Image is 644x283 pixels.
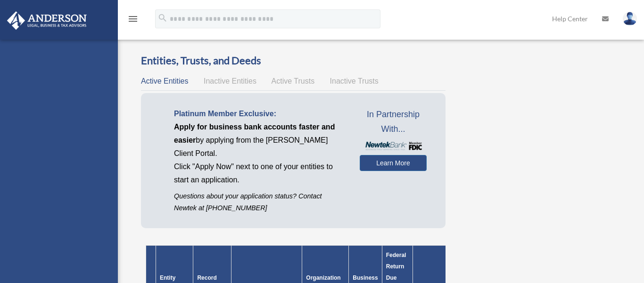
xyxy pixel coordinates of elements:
[141,77,188,85] span: Active Entities
[127,13,139,25] i: menu
[272,77,315,85] span: Active Trusts
[174,160,346,187] p: Click "Apply Now" next to one of your entities to start an application.
[4,11,90,30] img: Anderson Advisors Platinum Portal
[204,77,256,85] span: Inactive Entities
[360,107,427,137] span: In Partnership With...
[364,142,422,150] img: NewtekBankLogoSM.png
[623,12,637,26] img: User Pic
[127,17,139,25] a: menu
[141,53,446,68] h3: Entities, Trusts, and Deeds
[174,123,335,144] span: Apply for business bank accounts faster and easier
[174,120,346,160] p: by applying from the [PERSON_NAME] Client Portal.
[157,13,168,23] i: search
[360,155,427,171] a: Learn More
[330,77,379,85] span: Inactive Trusts
[174,107,346,120] p: Platinum Member Exclusive:
[174,190,346,214] p: Questions about your application status? Contact Newtek at [PHONE_NUMBER]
